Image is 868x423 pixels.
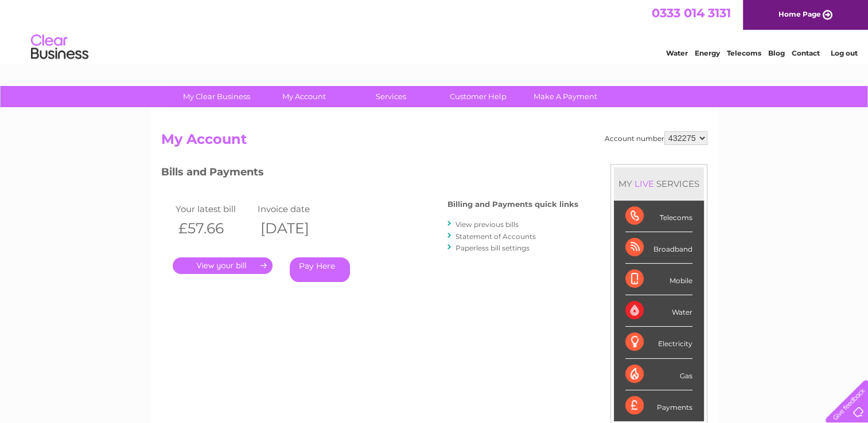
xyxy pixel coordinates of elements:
[344,86,438,107] a: Services
[652,6,731,20] a: 0333 014 3131
[173,257,273,274] a: .
[768,49,785,57] a: Blog
[727,49,761,57] a: Telecoms
[830,49,857,57] a: Log out
[30,30,89,65] img: logo.png
[625,201,692,232] div: Telecoms
[614,167,704,200] div: MY SERVICES
[173,201,255,217] td: Your latest bill
[625,390,692,421] div: Payments
[161,164,578,184] h3: Bills and Payments
[666,49,688,57] a: Water
[632,178,656,189] div: LIVE
[625,295,692,327] div: Water
[173,217,255,240] th: £57.66
[625,327,692,358] div: Electricity
[255,201,337,217] td: Invoice date
[792,49,820,57] a: Contact
[695,49,720,57] a: Energy
[518,86,613,107] a: Make A Payment
[447,200,578,209] h4: Billing and Payments quick links
[169,86,264,107] a: My Clear Business
[161,131,707,153] h2: My Account
[456,232,536,241] a: Statement of Accounts
[255,217,337,240] th: [DATE]
[625,232,692,264] div: Broadband
[605,131,707,145] div: Account number
[456,220,519,229] a: View previous bills
[256,86,351,107] a: My Account
[431,86,526,107] a: Customer Help
[164,6,706,56] div: Clear Business is a trading name of Verastar Limited (registered in [GEOGRAPHIC_DATA] No. 3667643...
[625,359,692,390] div: Gas
[625,264,692,295] div: Mobile
[456,244,530,252] a: Paperless bill settings
[290,257,350,282] a: Pay Here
